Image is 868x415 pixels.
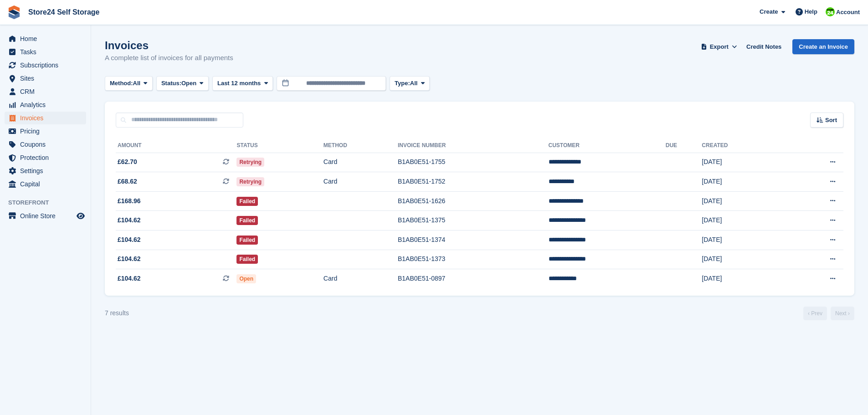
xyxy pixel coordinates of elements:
span: £104.62 [118,274,141,283]
button: Export [699,39,739,54]
button: Status: Open [156,76,209,91]
span: Retrying [236,158,264,167]
span: £104.62 [118,215,141,225]
a: menu [5,32,86,45]
span: Create [760,7,778,16]
span: Online Store [20,210,75,222]
a: menu [5,98,86,111]
th: Customer [549,138,666,153]
span: All [133,79,141,88]
a: menu [5,85,86,98]
span: Method: [110,79,133,88]
span: Storefront [8,198,91,207]
a: menu [5,59,86,72]
a: menu [5,178,86,190]
button: Method: All [105,76,153,91]
span: Retrying [236,177,264,186]
p: A complete list of invoices for all payments [105,53,233,63]
td: B1AB0E51-0897 [398,269,549,288]
a: Preview store [75,210,86,221]
span: Help [805,7,817,16]
span: Subscriptions [20,59,75,72]
button: Type: All [390,76,430,91]
div: 7 results [105,308,129,318]
td: B1AB0E51-1626 [398,191,549,211]
span: £104.62 [118,235,141,245]
span: Failed [236,197,258,206]
span: Failed [236,255,258,264]
span: Protection [20,151,75,164]
span: Sort [825,116,837,125]
span: CRM [20,85,75,98]
a: Next [831,307,854,320]
td: B1AB0E51-1373 [398,250,549,269]
a: Previous [803,307,827,320]
th: Due [666,138,702,153]
td: B1AB0E51-1755 [398,153,549,172]
a: menu [5,138,86,151]
span: Export [710,42,729,51]
span: Analytics [20,98,75,111]
span: Open [181,79,196,88]
span: Capital [20,178,75,190]
nav: Page [801,307,856,320]
a: menu [5,164,86,177]
a: menu [5,125,86,138]
td: [DATE] [702,191,783,211]
td: Card [324,172,398,192]
h1: Invoices [105,39,233,51]
a: menu [5,46,86,58]
a: menu [5,151,86,164]
img: stora-icon-8386f47178a22dfd0bd8f6a31ec36ba5ce8667c1dd55bd0f319d3a0aa187defe.svg [7,5,21,19]
a: menu [5,72,86,85]
span: £62.70 [118,157,137,167]
td: B1AB0E51-1752 [398,172,549,192]
span: Failed [236,216,258,225]
span: Sites [20,72,75,85]
td: Card [324,153,398,172]
td: Card [324,269,398,288]
span: Open [236,274,256,283]
a: menu [5,112,86,124]
span: Home [20,32,75,45]
th: Amount [116,138,236,153]
td: [DATE] [702,211,783,231]
th: Invoice Number [398,138,549,153]
td: [DATE] [702,231,783,250]
td: B1AB0E51-1375 [398,211,549,231]
span: Settings [20,164,75,177]
td: [DATE] [702,269,783,288]
span: Tasks [20,46,75,58]
span: Status: [161,79,181,88]
a: Create an Invoice [792,39,854,54]
a: Store24 Self Storage [25,5,103,20]
td: [DATE] [702,153,783,172]
span: Pricing [20,125,75,138]
span: Coupons [20,138,75,151]
span: Last 12 months [217,79,261,88]
img: Robert Sears [826,7,835,16]
button: Last 12 months [212,76,273,91]
th: Method [324,138,398,153]
span: £68.62 [118,177,137,186]
th: Created [702,138,783,153]
span: £104.62 [118,254,141,264]
span: Invoices [20,112,75,124]
span: Account [836,8,860,17]
span: Failed [236,236,258,245]
td: B1AB0E51-1374 [398,231,549,250]
span: £168.96 [118,196,141,206]
span: Type: [395,79,410,88]
td: [DATE] [702,250,783,269]
span: All [410,79,418,88]
td: [DATE] [702,172,783,192]
a: menu [5,210,86,222]
th: Status [236,138,323,153]
a: Credit Notes [743,39,785,54]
